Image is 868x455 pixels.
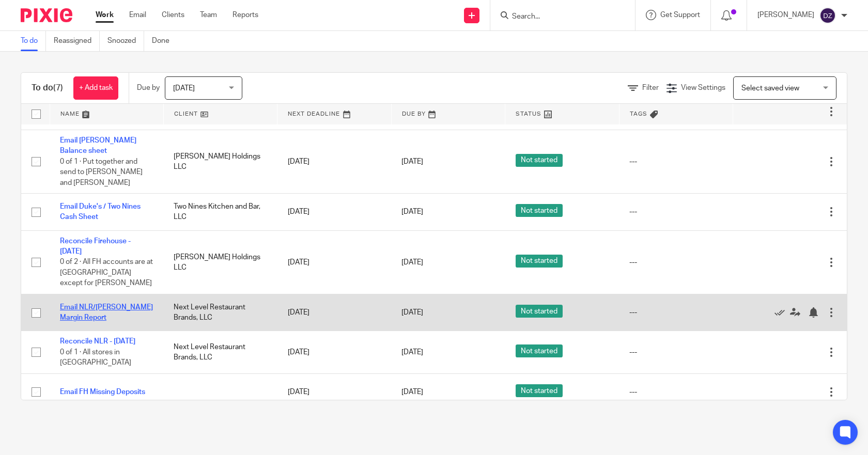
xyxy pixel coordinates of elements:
a: Reconcile NLR - [DATE] [60,338,135,345]
div: --- [629,307,722,318]
p: Due by [137,83,160,93]
div: --- [629,347,722,357]
span: Get Support [660,11,700,19]
a: Email Duke's / Two Nines Cash Sheet [60,203,141,221]
a: Work [96,10,114,20]
span: Select saved view [741,85,799,92]
span: [DATE] [173,85,195,92]
span: 0 of 2 · All FH accounts are at [GEOGRAPHIC_DATA] except for [PERSON_NAME] [60,259,153,287]
td: [DATE] [277,194,391,230]
a: Reassigned [54,31,100,51]
td: [DATE] [277,230,391,294]
a: To do [21,31,46,51]
a: Mark as done [774,307,790,318]
a: Clients [162,10,184,20]
td: [PERSON_NAME] Holdings LLC [163,230,277,294]
span: 0 of 1 · Put together and send to [PERSON_NAME] and [PERSON_NAME] [60,158,143,186]
span: Filter [642,84,659,91]
div: --- [629,257,722,268]
span: (7) [53,84,63,92]
td: [DATE] [277,373,391,410]
a: Done [152,31,177,51]
span: Not started [516,255,563,268]
span: 0 of 1 · All stores in [GEOGRAPHIC_DATA] [60,349,131,367]
span: Not started [516,384,563,397]
div: --- [629,387,722,397]
span: Not started [516,154,563,167]
td: [PERSON_NAME] Holdings LLC [163,130,277,193]
img: svg%3E [819,7,836,24]
span: [DATE] [401,349,423,356]
td: [DATE] [277,294,391,331]
p: [PERSON_NAME] [757,10,814,20]
span: [DATE] [401,388,423,396]
span: Not started [516,344,563,357]
span: View Settings [681,84,725,91]
h1: To do [32,83,63,93]
td: Next Level Restaurant Brands, LLC [163,331,277,373]
div: --- [629,156,722,167]
a: Reports [233,10,258,20]
a: Reconcile Firehouse - [DATE] [60,238,131,255]
a: Team [200,10,217,20]
td: Two Nines Kitchen and Bar, LLC [163,194,277,230]
span: [DATE] [401,309,423,316]
td: [DATE] [277,331,391,373]
input: Search [511,12,604,22]
span: [DATE] [401,158,423,165]
a: Email NLR/[PERSON_NAME] Margin Report [60,304,153,321]
span: Not started [516,204,563,217]
a: Email [129,10,146,20]
span: [DATE] [401,259,423,266]
span: [DATE] [401,208,423,215]
span: Tags [630,111,647,117]
span: Not started [516,305,563,318]
a: Email [PERSON_NAME] Balance sheet [60,137,136,154]
a: Email FH Missing Deposits [60,388,145,396]
a: + Add task [73,76,118,100]
a: Snoozed [107,31,144,51]
div: --- [629,207,722,217]
img: Pixie [21,8,72,22]
td: [DATE] [277,130,391,193]
td: Next Level Restaurant Brands, LLC [163,294,277,331]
